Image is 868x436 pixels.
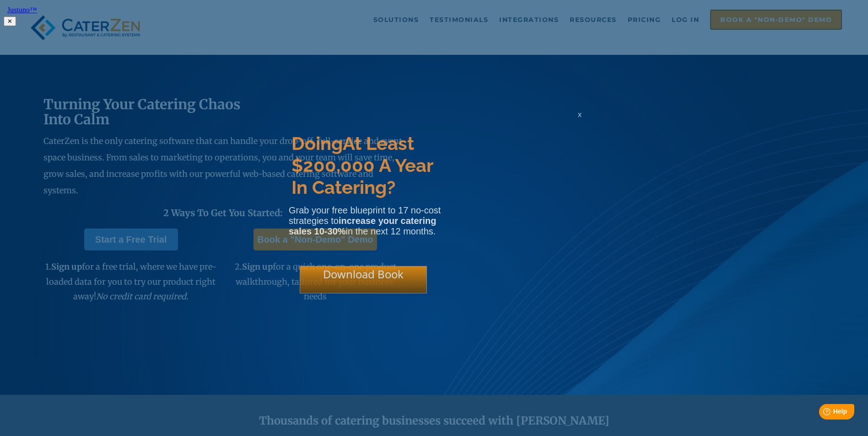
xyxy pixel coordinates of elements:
[572,110,587,128] div: x
[323,266,404,282] span: Download Book
[291,133,433,198] span: At Least $200,000 A Year In Catering?
[289,216,436,236] strong: increase your catering sales 10-30%
[787,400,858,426] iframe: Help widget launcher
[578,110,582,119] span: x
[4,16,16,26] button: ✕
[300,266,427,293] div: Download Book
[291,133,343,154] span: Doing
[289,205,441,236] span: Grab your free blueprint to 17 no-cost strategies to in the next 12 months.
